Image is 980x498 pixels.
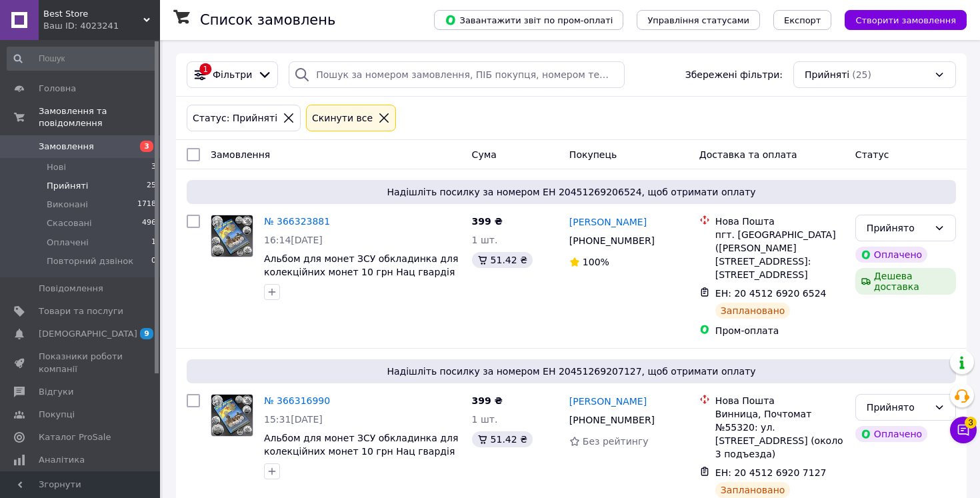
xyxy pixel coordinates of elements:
[39,351,123,375] span: Показники роботи компанії
[200,12,335,28] h1: Список замовлень
[715,215,845,228] div: Нова Пошта
[852,69,871,80] span: (25)
[472,431,533,447] div: 51.42 ₴
[47,199,88,211] span: Виконані
[211,149,270,160] span: Замовлення
[434,10,623,30] button: Завантажити звіт по пром-оплаті
[965,417,977,429] span: 3
[147,180,156,192] span: 25
[151,237,156,249] span: 1
[773,10,832,30] button: Експорт
[569,149,617,160] span: Покупець
[211,215,253,257] img: Фото товару
[472,149,497,160] span: Cума
[715,228,845,281] div: пгт. [GEOGRAPHIC_DATA] ([PERSON_NAME][STREET_ADDRESS]: [STREET_ADDRESS]
[47,217,92,229] span: Скасовані
[715,482,791,498] div: Заплановано
[140,328,153,339] span: 9
[583,436,649,447] span: Без рейтингу
[39,305,123,317] span: Товари та послуги
[845,10,967,30] button: Створити замовлення
[715,407,845,461] div: Винница, Почтомат №55320: ул. [STREET_ADDRESS] (около 3 подъезда)
[472,414,498,425] span: 1 шт.
[569,395,647,408] a: [PERSON_NAME]
[264,253,458,291] a: Альбом для монет ЗСУ обкладинка для колекційних монет 10 грн Нац гвардія ССО ВМС
[47,255,133,267] span: Повторний дзвінок
[39,83,76,95] span: Головна
[47,161,66,173] span: Нові
[855,15,956,25] span: Створити замовлення
[715,303,791,319] div: Заплановано
[43,8,143,20] span: Best Store
[805,68,849,81] span: Прийняті
[151,255,156,267] span: 0
[264,235,323,245] span: 16:14[DATE]
[647,15,749,25] span: Управління статусами
[39,141,94,153] span: Замовлення
[855,426,927,442] div: Оплачено
[309,111,375,125] div: Cкинути все
[445,14,613,26] span: Завантажити звіт по пром-оплаті
[140,141,153,152] span: 3
[867,400,929,415] div: Прийнято
[472,252,533,268] div: 51.42 ₴
[137,199,156,211] span: 1718
[289,61,625,88] input: Пошук за номером замовлення, ПІБ покупця, номером телефону, Email, номером накладної
[211,395,253,436] img: Фото товару
[39,454,85,466] span: Аналітика
[192,365,951,378] span: Надішліть посилку за номером ЕН 20451269207127, щоб отримати оплату
[472,235,498,245] span: 1 шт.
[39,283,103,295] span: Повідомлення
[855,268,956,295] div: Дешева доставка
[867,221,929,235] div: Прийнято
[211,215,253,257] a: Фото товару
[192,185,951,199] span: Надішліть посилку за номером ЕН 20451269206524, щоб отримати оплату
[39,328,137,340] span: [DEMOGRAPHIC_DATA]
[151,161,156,173] span: 3
[569,215,647,229] a: [PERSON_NAME]
[583,257,609,267] span: 100%
[784,15,821,25] span: Експорт
[142,217,156,229] span: 496
[715,288,827,299] span: ЕН: 20 4512 6920 6524
[39,105,160,129] span: Замовлення та повідомлення
[950,417,977,443] button: Чат з покупцем3
[567,411,657,429] div: [PHONE_NUMBER]
[264,433,458,470] a: Альбом для монет ЗСУ обкладинка для колекційних монет 10 грн Нац гвардія ССО ВМС
[264,414,323,425] span: 15:31[DATE]
[264,216,330,227] a: № 366323881
[472,395,503,406] span: 399 ₴
[831,14,967,25] a: Створити замовлення
[7,47,157,71] input: Пошук
[637,10,760,30] button: Управління статусами
[264,395,330,406] a: № 366316990
[855,247,927,263] div: Оплачено
[190,111,280,125] div: Статус: Прийняті
[47,180,88,192] span: Прийняті
[213,68,252,81] span: Фільтри
[715,467,827,478] span: ЕН: 20 4512 6920 7127
[715,394,845,407] div: Нова Пошта
[685,68,783,81] span: Збережені фільтри:
[855,149,889,160] span: Статус
[43,20,160,32] div: Ваш ID: 4023241
[39,409,75,421] span: Покупці
[39,431,111,443] span: Каталог ProSale
[47,237,89,249] span: Оплачені
[211,394,253,437] a: Фото товару
[715,324,845,337] div: Пром-оплата
[39,386,73,398] span: Відгуки
[699,149,797,160] span: Доставка та оплата
[472,216,503,227] span: 399 ₴
[567,231,657,250] div: [PHONE_NUMBER]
